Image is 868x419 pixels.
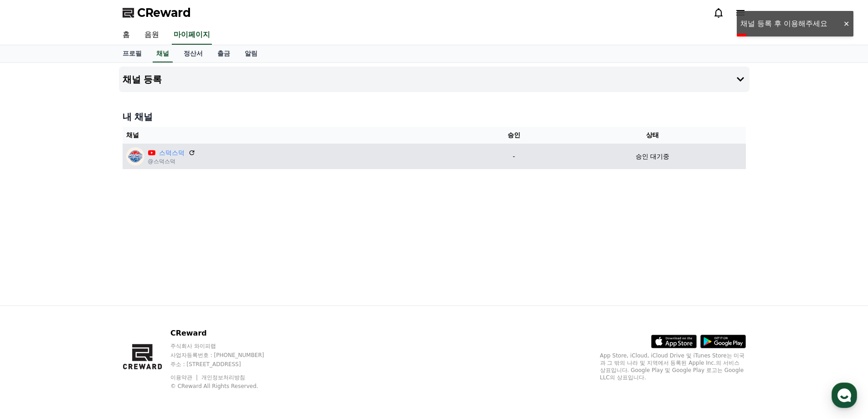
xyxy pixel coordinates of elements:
[3,289,60,312] a: 홈
[170,328,282,339] p: CReward
[123,5,191,20] a: CReward
[137,5,191,20] span: CReward
[137,26,166,45] a: 음원
[472,152,555,161] p: -
[170,361,282,368] p: 주소 : [STREET_ADDRESS]
[153,45,173,62] a: 채널
[636,152,669,161] p: 승인 대기중
[159,148,185,158] a: 스덕스덕
[123,74,162,84] h4: 채널 등록
[170,383,282,390] p: © CReward All Rights Reserved.
[237,45,265,62] a: 알림
[176,45,210,62] a: 정산서
[170,374,199,381] a: 이용약관
[123,127,469,144] th: 채널
[170,342,282,350] p: 주식회사 와이피랩
[118,289,175,312] a: 설정
[600,352,746,381] p: App Store, iCloud, iCloud Drive 및 iTunes Store는 미국과 그 밖의 나라 및 지역에서 등록된 Apple Inc.의 서비스 상표입니다. Goo...
[141,303,152,310] span: 설정
[148,158,195,165] p: @스덕스덕
[210,45,237,62] a: 출금
[60,289,118,312] a: 대화
[83,303,94,310] span: 대화
[119,67,750,92] button: 채널 등록
[115,26,137,45] a: 홈
[123,110,746,123] h4: 내 채널
[468,127,559,144] th: 승인
[172,26,212,45] a: 마이페이지
[29,303,34,310] span: 홈
[201,374,245,381] a: 개인정보처리방침
[126,147,144,166] img: 스덕스덕
[170,352,282,359] p: 사업자등록번호 : [PHONE_NUMBER]
[115,45,149,62] a: 프로필
[559,127,745,144] th: 상태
